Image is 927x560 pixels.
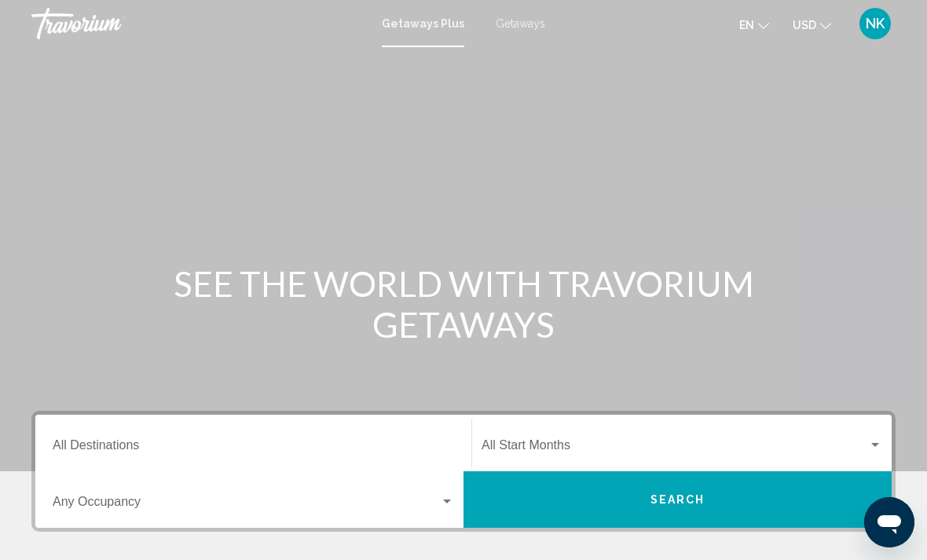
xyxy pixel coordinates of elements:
[855,7,896,40] button: User Menu
[739,13,769,36] button: Change language
[31,8,366,39] a: Travorium
[864,497,914,547] iframe: Кнопка запуска окна обмена сообщениями
[793,13,831,36] button: Change currency
[650,494,705,507] span: Search
[496,17,545,30] a: Getaways
[739,19,754,31] span: en
[866,16,885,31] span: NK
[382,17,464,30] a: Getaways Plus
[793,19,816,31] span: USD
[169,263,758,345] h1: SEE THE WORLD WITH TRAVORIUM GETAWAYS
[463,471,892,528] button: Search
[35,415,892,528] div: Search widget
